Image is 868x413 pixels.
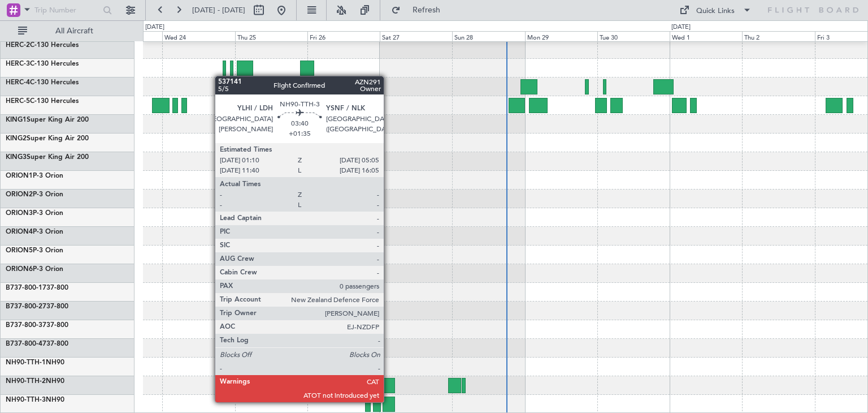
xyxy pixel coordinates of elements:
[34,2,99,19] input: Trip Number
[12,22,123,40] button: All Aircraft
[670,31,742,41] div: Wed 1
[6,173,63,179] a: ORION1P-3 Orion
[192,5,245,15] span: [DATE] - [DATE]
[6,359,64,366] a: NH90-TTH-1NH90
[6,154,27,161] span: KING3
[6,266,63,273] a: ORION6P-3 Orion
[6,285,68,291] a: B737-800-1737-800
[6,303,42,310] span: B737-800-2
[6,191,63,198] a: ORION2P-3 Orion
[6,79,30,86] span: HERC-4
[6,42,79,49] a: HERC-2C-130 Hercules
[6,79,79,86] a: HERC-4C-130 Hercules
[6,322,68,329] a: B737-800-3737-800
[6,61,30,67] span: HERC-3
[6,98,30,105] span: HERC-5
[597,31,670,41] div: Tue 30
[403,6,450,14] span: Refresh
[6,266,33,273] span: ORION6
[386,1,454,19] button: Refresh
[6,341,42,347] span: B737-800-4
[6,135,27,142] span: KING2
[6,173,33,179] span: ORION1
[696,6,735,17] div: Quick Links
[6,191,33,198] span: ORION2
[671,23,691,32] div: [DATE]
[6,247,63,254] a: ORION5P-3 Orion
[6,397,46,403] span: NH90-TTH-3
[6,117,27,123] span: KING1
[6,341,68,347] a: B737-800-4737-800
[674,1,757,19] button: Quick Links
[145,23,164,32] div: [DATE]
[6,229,63,235] a: ORION4P-3 Orion
[6,135,89,142] a: KING2Super King Air 200
[525,31,597,41] div: Mon 29
[6,359,46,366] span: NH90-TTH-1
[6,378,64,385] a: NH90-TTH-2NH90
[29,27,119,35] span: All Aircraft
[6,117,89,123] a: KING1Super King Air 200
[742,31,814,41] div: Thu 2
[6,98,79,105] a: HERC-5C-130 Hercules
[307,31,380,41] div: Fri 26
[6,210,63,217] a: ORION3P-3 Orion
[6,247,33,254] span: ORION5
[162,31,235,41] div: Wed 24
[6,397,64,403] a: NH90-TTH-3NH90
[380,31,452,41] div: Sat 27
[6,229,33,235] span: ORION4
[452,31,524,41] div: Sun 28
[6,303,68,310] a: B737-800-2737-800
[6,154,89,161] a: KING3Super King Air 200
[6,322,42,329] span: B737-800-3
[6,61,79,67] a: HERC-3C-130 Hercules
[6,210,33,217] span: ORION3
[6,42,30,49] span: HERC-2
[235,31,307,41] div: Thu 25
[6,285,42,291] span: B737-800-1
[6,378,46,385] span: NH90-TTH-2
